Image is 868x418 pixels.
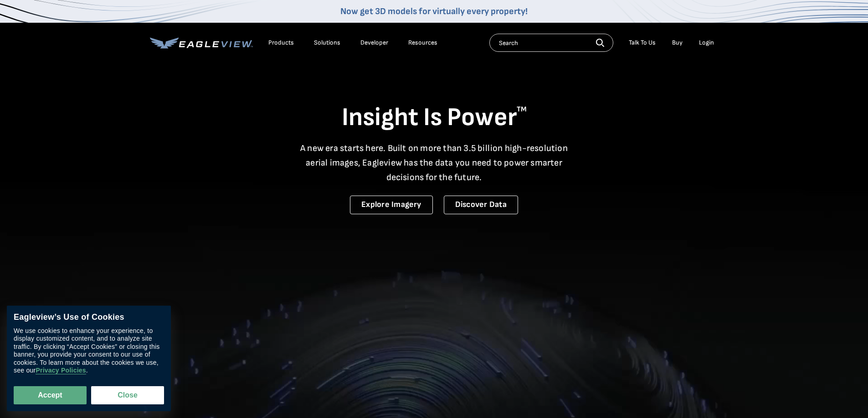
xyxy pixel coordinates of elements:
[14,312,164,322] div: Eagleview’s Use of Cookies
[91,386,164,404] button: Close
[340,6,528,17] a: Now get 3D models for virtually every property!
[14,327,164,375] div: We use cookies to enhance your experience, to display customized content, and to analyze site tra...
[350,196,433,214] a: Explore Imagery
[150,102,719,134] h1: Insight Is Power
[268,39,294,47] div: Products
[360,39,388,47] a: Developer
[489,34,613,52] input: Search
[517,105,527,114] sup: TM
[314,39,340,47] div: Solutions
[444,196,518,214] a: Discover Data
[699,39,714,47] div: Login
[295,141,574,185] p: A new era starts here. Built on more than 3.5 billion high-resolution aerial images, Eagleview ha...
[36,367,86,375] a: Privacy Policies
[408,39,437,47] div: Resources
[629,39,656,47] div: Talk To Us
[14,386,87,404] button: Accept
[672,39,683,47] a: Buy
